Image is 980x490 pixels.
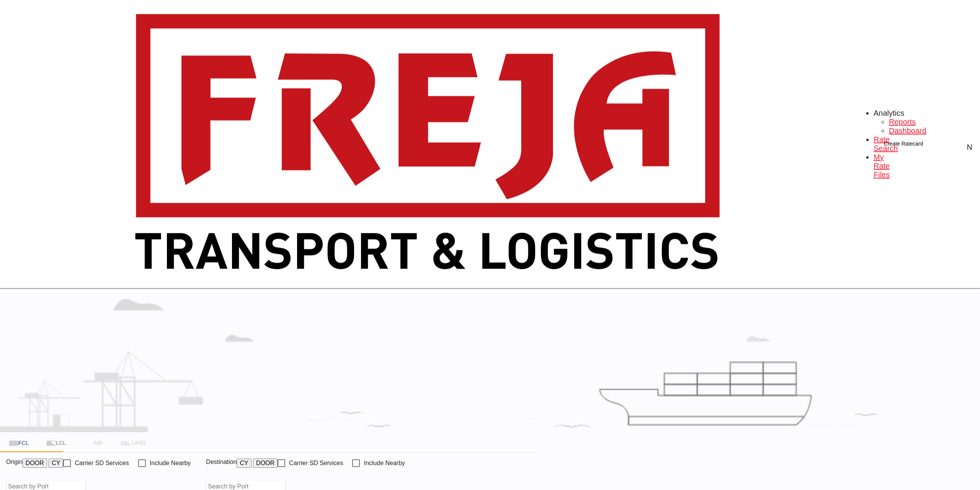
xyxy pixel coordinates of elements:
[874,109,904,117] span: Analytics
[138,459,191,467] md-checkbox: Checkbox No Ink
[352,459,405,467] md-checkbox: Checkbox No Ink
[237,459,251,468] button: CY
[206,459,237,473] span: Destination
[38,434,75,452] md-tab-item: LCL
[191,459,200,468] md-icon: Unchecked: Ignores neighbouring ports when fetching rates.Checked : Includes neighbouring ports w...
[49,459,63,468] button: CY
[874,153,890,179] a: My Rate Files
[967,143,972,152] div: N
[871,136,927,152] button: icon-plus 400-fgCreate Ratecard
[942,142,952,152] span: Help
[874,135,898,152] span: Rate Search
[63,459,129,467] md-checkbox: Checkbox No Ink
[889,126,926,135] a: Dashboard
[129,459,138,468] md-icon: Unchecked: Search for CY (Container Yard) services for all selected carriers.Checked : Search for...
[289,460,343,467] div: Carrier SD Services
[75,460,129,467] div: Carrier SD Services
[23,459,47,468] button: DOOR
[874,109,904,118] div: Analytics
[150,460,191,467] div: Include Nearby
[407,459,416,468] md-icon: Unchecked: Ignores neighbouring ports when fetching rates.Checked : Includes neighbouring ports w...
[343,459,352,468] md-icon: Unchecked: Search for CY (Container Yard) services for all selected carriers.Checked : Search for...
[889,118,916,126] a: Reports
[6,459,23,473] span: Origin
[875,139,884,149] md-icon: icon-plus 400-fg
[874,135,898,153] a: Rate Search
[253,459,278,468] button: DOOR
[364,460,405,467] div: Include Nearby
[889,126,926,135] span: Dashboard
[278,459,343,467] md-checkbox: Checkbox No Ink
